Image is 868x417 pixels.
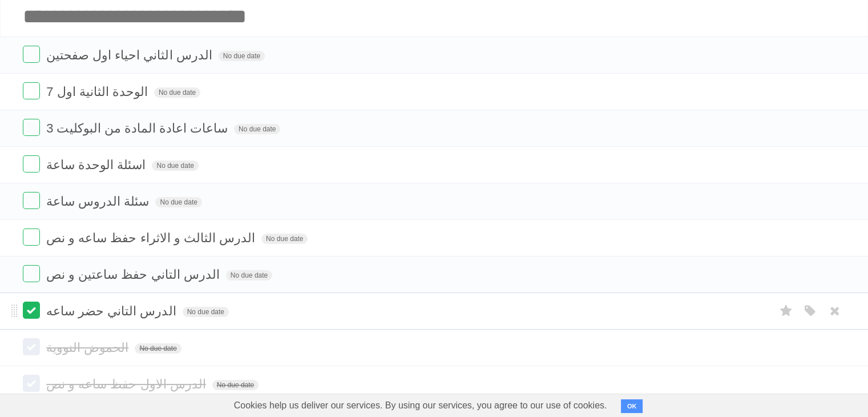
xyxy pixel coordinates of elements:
label: Done [23,82,40,99]
span: الدرس الثالث و الاثراء حفظ ساعه و نص [46,231,258,245]
span: No due date [183,307,229,317]
span: الحموض النووية [46,340,131,355]
label: Done [23,265,40,282]
span: الدرس الثاني احياء اول صفحتين [46,48,215,62]
span: الوحدة الثانية اول 7 [46,85,151,99]
label: Done [23,119,40,136]
span: الدرس الاول حفظ ساعه و نص [46,377,209,391]
span: الدرس التاني حفظ ساعتين و نص [46,267,223,282]
span: اسئلة الوحدة ساعة [46,158,148,172]
span: No due date [135,343,181,354]
span: No due date [152,161,198,171]
label: Done [23,192,40,209]
span: No due date [155,197,201,207]
label: Done [23,228,40,246]
span: Cookies help us deliver our services. By using our services, you agree to our use of cookies. [223,394,619,417]
span: No due date [261,234,308,244]
label: Done [23,338,40,355]
span: No due date [212,380,259,390]
span: 3 ساعات اعادة المادة من البوكليت [46,121,231,135]
button: OK [621,399,643,413]
span: No due date [226,270,272,280]
label: Done [23,155,40,173]
span: سئلة الدروس ساعة [46,194,152,209]
span: No due date [234,124,280,134]
span: الدرس التاني حضر ساعه [46,304,179,318]
label: Done [23,375,40,392]
label: Done [23,46,40,63]
span: No due date [219,51,265,61]
label: Done [23,302,40,319]
span: No due date [154,87,200,98]
label: Star task [776,302,797,320]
